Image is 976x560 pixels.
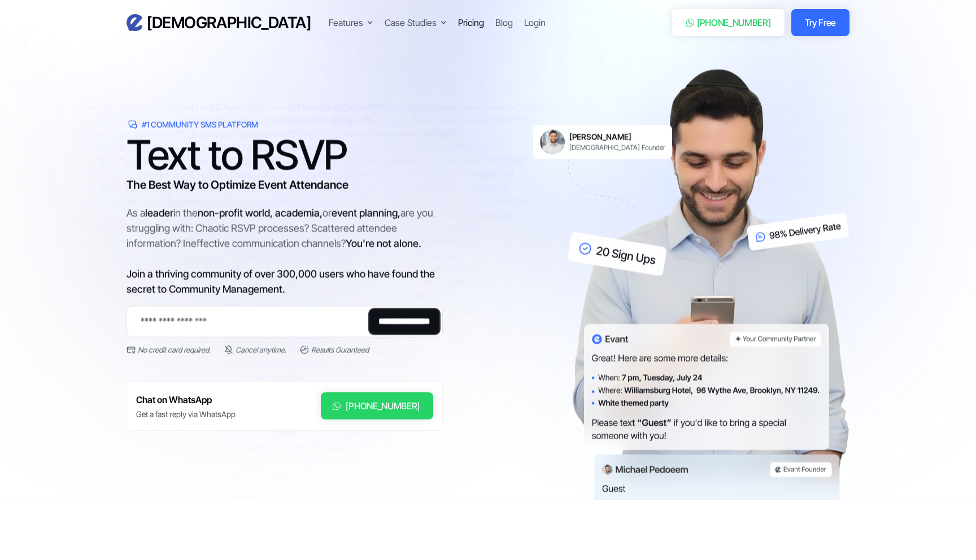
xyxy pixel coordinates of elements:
div: Results Guranteed [311,344,369,356]
span: leader [145,207,173,219]
a: Blog [495,16,513,29]
span: You're not alone. [346,238,421,250]
div: Features [329,16,373,29]
span: Join a thriving community of over 300,000 users who have found the secret to Community Management. [127,268,435,295]
a: Try Free [791,9,849,36]
h6: Chat on WhatsApp [136,392,236,408]
div: [PHONE_NUMBER] [697,16,771,29]
h3: [DEMOGRAPHIC_DATA] [147,13,311,33]
div: Cancel anytime. [236,344,286,356]
div: [PHONE_NUMBER] [346,399,420,413]
a: [PERSON_NAME][DEMOGRAPHIC_DATA] Founder [533,125,672,159]
h3: The Best Way to Optimize Event Attendance [127,177,443,194]
a: [PHONE_NUMBER] [672,9,785,36]
a: [PHONE_NUMBER] [321,392,433,419]
h1: Text to RSVP [127,138,443,172]
form: Email Form 2 [127,306,443,356]
div: [DEMOGRAPHIC_DATA] Founder [569,143,665,152]
a: home [127,13,311,33]
div: Features [329,16,363,29]
h6: [PERSON_NAME] [569,132,665,142]
div: As a in the or are you struggling with: Chaotic RSVP processes? Scattered attendee information? I... [127,205,443,297]
a: Pricing [458,16,484,29]
div: Get a fast reply via WhatsApp [136,409,236,420]
div: No credit card required. [138,344,211,356]
span: non-profit world, academia, [198,207,323,219]
a: Login [524,16,546,29]
div: Case Studies [385,16,437,29]
span: event planning, [332,207,400,219]
div: Case Studies [385,16,447,29]
div: #1 Community SMS Platform [142,119,258,130]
